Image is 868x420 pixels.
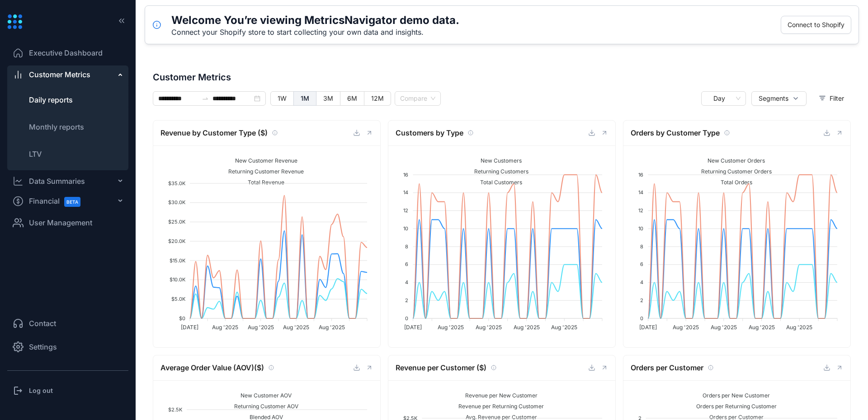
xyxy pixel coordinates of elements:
[170,276,186,283] tspan: $10.0K
[278,94,287,102] span: 1W
[168,238,186,244] tspan: $20.0K
[631,127,720,139] span: Orders by Customer Type
[347,94,357,102] span: 6M
[64,197,80,207] span: BETA
[168,180,186,187] tspan: $35.0K
[631,362,703,373] span: Orders per Customer
[694,168,771,175] span: Returning Customer Orders
[29,149,42,159] span: LTV
[638,189,643,196] tspan: 14
[168,199,186,205] tspan: $30.0K
[179,315,185,322] tspan: $0
[458,392,537,399] span: Revenue per New Customer
[222,168,304,175] span: Returning Customer Revenue
[640,279,643,285] tspan: 4
[749,324,775,331] tspan: Aug '2025
[711,324,737,331] tspan: Aug '2025
[514,324,540,331] tspan: Aug '2025
[403,225,408,232] tspan: 10
[438,324,464,331] tspan: Aug '2025
[788,20,844,30] span: Connect to Shopify
[241,179,284,186] span: Total Revenue
[29,217,92,228] span: User Management
[640,261,643,267] tspan: 6
[467,168,528,175] span: Returning Customers
[29,386,53,395] h3: Log out
[405,315,408,322] tspan: 0
[452,403,544,410] span: Revenue per Returning Customer
[29,176,85,187] div: Data Summaries
[474,157,522,164] span: New Customers
[227,403,298,410] span: Returning Customer AOV
[830,93,844,103] span: Filter
[202,95,209,102] span: swap-right
[751,91,807,106] button: Segments
[812,91,851,106] button: Filter
[640,243,643,250] tspan: 8
[170,257,186,264] tspan: $15.0K
[673,324,699,331] tspan: Aug '2025
[404,324,422,331] tspan: [DATE]
[323,94,333,102] span: 3M
[29,122,84,131] span: Monthly reports
[29,47,103,58] span: Executive Dashboard
[181,324,198,331] tspan: [DATE]
[168,406,183,413] tspan: $2.5K
[160,127,268,139] span: Revenue by Customer Type ($)
[171,13,459,28] h5: Welcome You’re viewing MetricsNavigator demo data.
[403,189,408,196] tspan: 14
[202,95,209,102] span: to
[403,172,408,178] tspan: 16
[638,172,643,178] tspan: 16
[319,324,345,331] tspan: Aug '2025
[29,191,89,211] span: Financial
[212,324,238,331] tspan: Aug '2025
[551,324,577,331] tspan: Aug '2025
[707,92,741,105] span: Day
[29,318,56,329] span: Contact
[234,392,292,399] span: New Customer AOV
[396,127,463,139] span: Customers by Type
[396,362,486,373] span: Revenue per Customer ($)
[153,70,851,84] span: Customer Metrics
[405,297,408,303] tspan: 2
[473,179,522,186] span: Total Customers
[160,362,264,373] span: Average Order Value (AOV)($)
[640,297,643,303] tspan: 2
[713,179,752,186] span: Total Orders
[168,219,186,225] tspan: $25.0K
[701,157,765,164] span: New Customer Orders
[638,207,643,214] tspan: 12
[689,403,776,410] span: Orders per Returning Customer
[405,279,408,285] tspan: 4
[639,324,657,331] tspan: [DATE]
[696,392,770,399] span: Orders per New Customer
[786,324,812,331] tspan: Aug '2025
[638,225,643,232] tspan: 10
[171,28,459,37] div: Connect your Shopify store to start collecting your own data and insights.
[29,69,90,80] span: Customer Metrics
[640,315,643,322] tspan: 0
[759,93,788,103] span: Segments
[171,296,186,302] tspan: $5.0K
[283,324,309,331] tspan: Aug '2025
[476,324,502,331] tspan: Aug '2025
[405,261,408,267] tspan: 6
[248,324,274,331] tspan: Aug '2025
[371,94,384,102] span: 12M
[228,157,297,164] span: New Customer Revenue
[403,207,408,214] tspan: 12
[301,94,309,102] span: 1M
[405,243,408,250] tspan: 8
[29,341,57,352] span: Settings
[781,16,851,34] button: Connect to Shopify
[29,95,73,104] span: Daily reports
